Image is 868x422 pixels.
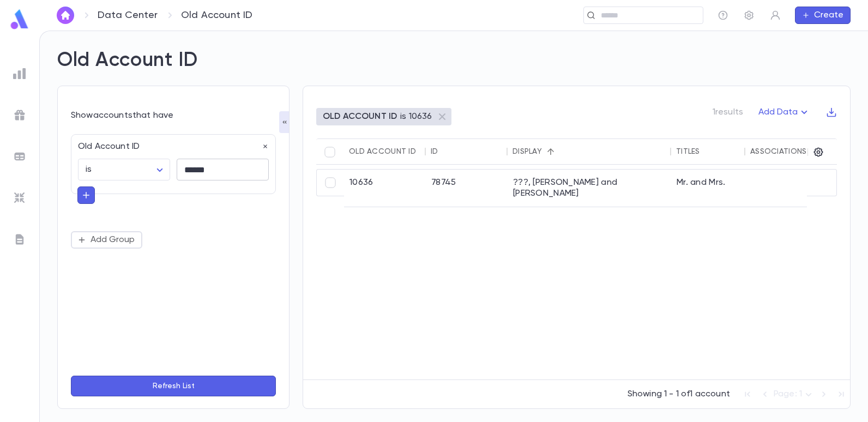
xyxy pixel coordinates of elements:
[59,11,72,20] img: home_white.a664292cf8c1dea59945f0da9f25487c.svg
[400,111,432,122] p: is 10636
[181,9,253,21] p: Old Account ID
[700,143,718,160] button: Sort
[57,49,198,73] h2: Old Account ID
[774,390,802,399] span: Page: 1
[774,386,815,403] div: Page: 1
[671,170,745,207] div: Mr. and Mrs.
[795,7,851,24] button: Create
[426,170,508,207] div: 78745
[71,231,142,249] button: Add Group
[86,165,92,174] span: is
[71,376,276,396] button: Refresh List
[628,389,730,400] p: Showing 1 - 1 of 1 account
[676,147,700,156] div: Titles
[431,147,438,156] div: ID
[71,110,276,121] p: Show accounts that have
[713,107,743,118] p: 1 results
[542,143,559,160] button: Sort
[349,147,416,156] div: Old Account ID
[323,111,397,122] p: OLD ACCOUNT ID
[438,143,456,160] button: Sort
[13,233,26,246] img: letters_grey.7941b92b52307dd3b8a917253454ce1c.svg
[750,147,806,156] div: Associations
[9,9,31,30] img: logo
[344,170,426,207] div: 10636
[13,150,26,163] img: batches_grey.339ca447c9d9533ef1741baa751efc33.svg
[513,147,542,156] div: Display
[71,135,269,152] div: Old Account ID
[13,191,26,204] img: imports_grey.530a8a0e642e233f2baf0ef88e8c9fcb.svg
[316,108,451,125] div: OLD ACCOUNT IDis 10636
[13,67,26,80] img: reports_grey.c525e4749d1bce6a11f5fe2a8de1b229.svg
[13,108,26,122] img: campaigns_grey.99e729a5f7ee94e3726e6486bddda8f1.svg
[752,104,817,121] button: Add Data
[98,9,158,21] a: Data Center
[508,170,671,207] div: ???, [PERSON_NAME] and [PERSON_NAME]
[78,159,170,180] div: is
